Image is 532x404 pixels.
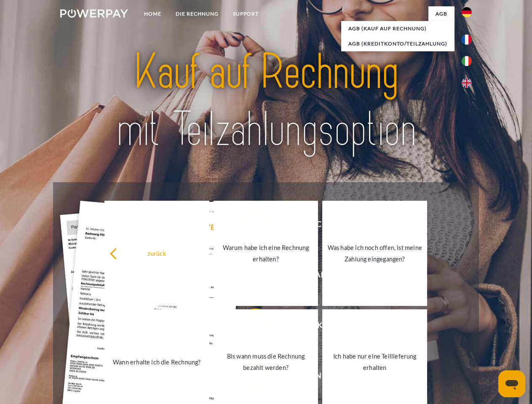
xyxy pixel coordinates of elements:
img: de [462,7,472,17]
a: agb [428,6,454,21]
div: Warum habe ich eine Rechnung erhalten? [219,242,313,265]
a: AGB (Kauf auf Rechnung) [341,21,454,36]
a: Home [137,6,168,21]
img: title-powerpay_de.svg [80,40,452,161]
div: zurück [110,247,204,259]
div: Wann erhalte ich die Rechnung? [110,356,204,367]
iframe: Schaltfläche zum Öffnen des Messaging-Fensters [498,370,525,397]
div: Was habe ich noch offen, ist meine Zahlung eingegangen? [327,242,422,265]
a: SUPPORT [226,6,266,21]
img: en [462,78,472,88]
img: fr [462,35,472,45]
div: Bis wann muss die Rechnung bezahlt werden? [219,351,313,373]
div: Ich habe nur eine Teillieferung erhalten [327,351,422,373]
a: AGB (Kreditkonto/Teilzahlung) [341,36,454,51]
a: Was habe ich noch offen, ist meine Zahlung eingegangen? [322,201,427,306]
img: logo-powerpay-white.svg [60,9,128,18]
img: it [462,56,472,66]
a: DIE RECHNUNG [168,6,226,21]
